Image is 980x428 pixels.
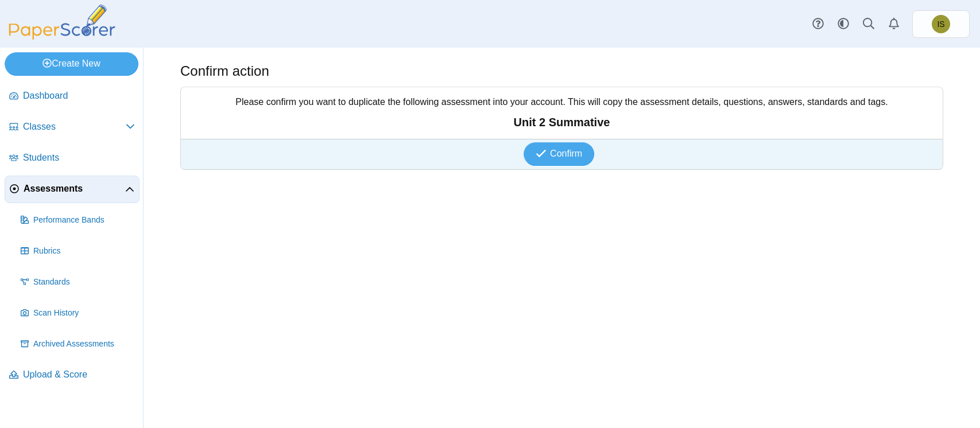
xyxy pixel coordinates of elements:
[16,207,140,234] a: Performance Bands
[33,277,135,288] span: Standards
[550,149,582,158] span: Confirm
[16,238,140,265] a: Rubrics
[932,15,950,33] span: Isaiah Sexton
[5,5,119,40] img: PaperScorer
[16,269,140,296] a: Standards
[23,120,126,133] span: Classes
[33,215,135,226] span: Performance Bands
[5,52,138,75] a: Create New
[5,361,140,389] a: Upload & Score
[912,10,970,38] a: Isaiah Sexton
[33,246,135,257] span: Rubrics
[16,299,140,327] a: Scan History
[33,308,135,319] span: Scan History
[5,145,140,172] a: Students
[5,83,140,110] a: Dashboard
[23,151,135,164] span: Students
[5,114,140,141] a: Classes
[33,338,135,350] span: Archived Assessments
[24,182,125,195] span: Assessments
[181,87,943,139] div: Please confirm you want to duplicate the following assessment into your account. This will copy t...
[5,32,119,41] a: PaperScorer
[881,11,907,37] a: Alerts
[23,368,135,381] span: Upload & Score
[187,114,937,130] strong: Unit 2 Summative
[16,330,140,358] a: Archived Assessments
[180,61,269,81] h1: Confirm action
[23,90,135,102] span: Dashboard
[5,176,140,203] a: Assessments
[937,20,944,28] span: Isaiah Sexton
[524,142,594,165] button: Confirm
